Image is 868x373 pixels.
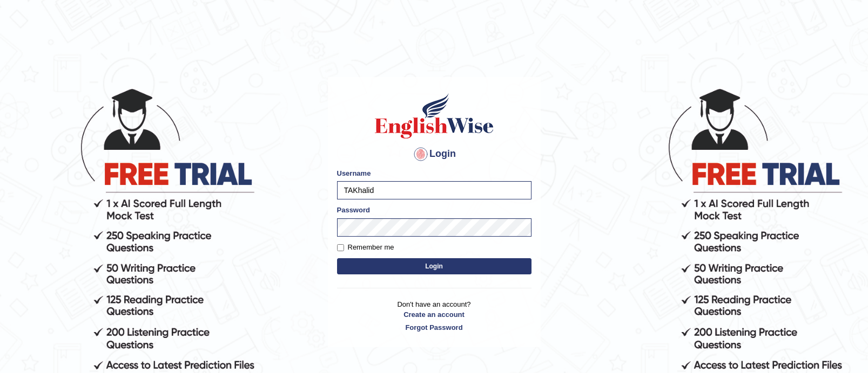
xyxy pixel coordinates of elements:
[337,168,371,178] label: Username
[337,242,394,253] label: Remember me
[337,205,370,215] label: Password
[337,146,531,163] h4: Login
[337,309,531,320] a: Create an account
[337,322,531,333] a: Forgot Password
[337,299,531,333] p: Don't have an account?
[337,258,531,274] button: Login
[337,244,344,251] input: Remember me
[373,92,496,140] img: Logo of English Wise sign in for intelligent practice with AI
